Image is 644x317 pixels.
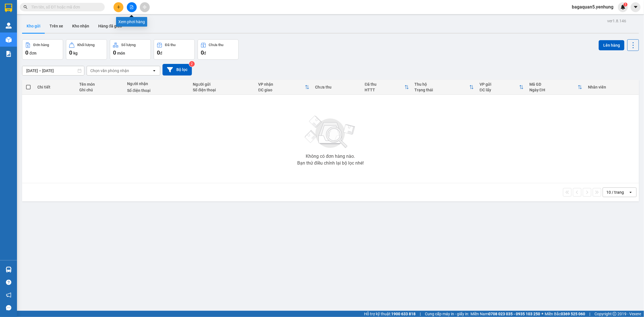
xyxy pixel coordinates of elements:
div: Chọn văn phòng nhận [90,68,129,74]
button: Lên hàng [599,40,624,50]
span: đ [160,51,162,55]
svg: open [152,68,157,73]
img: icon-new-feature [621,5,626,10]
strong: 0369 525 060 [561,312,585,316]
button: aim [140,2,150,12]
strong: 0708 023 035 - 0935 103 250 [488,312,540,316]
img: solution-icon [6,51,12,57]
span: 0 [25,49,28,56]
span: đơn [29,51,37,55]
div: Mã GD [529,82,578,87]
span: notification [6,292,11,298]
span: bagaquan5.yenhung [567,3,618,10]
button: Chưa thu0đ [198,39,239,60]
div: Đơn hàng [33,43,49,47]
span: search [23,5,27,9]
span: 1 [624,3,626,7]
img: svg+xml;base64,PHN2ZyBjbGFzcz0ibGlzdC1wbHVnX19zdmciIHhtbG5zPSJodHRwOi8vd3d3LnczLm9yZy8yMDAwL3N2Zy... [302,112,359,152]
sup: 1 [624,3,628,7]
div: ĐC giao [258,88,305,92]
span: kg [73,51,78,55]
span: 0 [69,49,72,56]
sup: 2 [189,61,195,67]
img: warehouse-icon [6,23,12,29]
div: Bạn thử điều chỉnh lại bộ lọc nhé! [297,161,364,165]
img: warehouse-icon [6,37,12,43]
button: Khối lượng0kg [66,39,107,60]
div: Đã thu [365,82,405,87]
button: Bộ lọc [162,64,192,76]
div: ver 1.8.146 [607,18,626,24]
div: Chưa thu [315,85,359,89]
button: plus [114,2,123,12]
button: Kho nhận [68,19,94,33]
div: Trạng thái [415,88,470,92]
button: Kho gửi [22,19,45,33]
span: món [117,51,125,55]
div: Đã thu [165,43,176,47]
span: copyright [613,312,617,316]
span: message [6,305,11,310]
div: Chi tiết [37,85,74,89]
span: caret-down [633,5,638,10]
span: plus [117,5,121,9]
span: Hỗ trợ kỹ thuật: [364,311,416,317]
th: Toggle SortBy [527,80,585,95]
th: Toggle SortBy [255,80,312,95]
input: Tìm tên, số ĐT hoặc mã đơn [31,4,98,10]
div: Người nhận [127,81,187,86]
span: file-add [130,5,134,9]
span: ⚪️ [542,313,543,315]
div: Ghi chú [79,88,121,92]
button: Đơn hàng0đơn [22,39,63,60]
div: Số điện thoại [127,88,187,93]
div: ĐC lấy [480,88,519,92]
div: 10 / trang [606,189,624,195]
div: Người gửi [193,82,253,87]
div: VP nhận [258,82,305,87]
span: đ [204,51,206,55]
span: 0 [201,49,204,56]
span: | [589,311,590,317]
span: 0 [113,49,116,56]
strong: 1900 633 818 [391,312,416,316]
div: Tên món [79,82,121,87]
input: Select a date range. [22,66,84,75]
span: aim [143,5,147,9]
div: Chưa thu [209,43,224,47]
div: Không có đơn hàng nào. [306,154,355,159]
button: caret-down [631,2,641,12]
div: Nhân viên [588,85,636,89]
span: | [420,311,421,317]
th: Toggle SortBy [477,80,527,95]
th: Toggle SortBy [412,80,477,95]
span: 0 [157,49,160,56]
div: Số điện thoại [193,88,253,92]
span: Miền Nam [470,311,540,317]
div: HTTT [365,88,405,92]
button: file-add [127,2,137,12]
div: VP gửi [480,82,519,87]
button: Trên xe [45,19,68,33]
img: warehouse-icon [6,267,12,273]
button: Đã thu0đ [154,39,195,60]
div: Xem phơi hàng [116,17,147,27]
div: Ngày ĐH [529,88,578,92]
th: Toggle SortBy [362,80,412,95]
div: Thu hộ [415,82,470,87]
button: Hàng đã giao [94,19,127,33]
span: question-circle [6,280,11,285]
span: Miền Bắc [545,311,585,317]
span: Cung cấp máy in - giấy in: [425,311,469,317]
button: Số lượng0món [110,39,151,60]
svg: open [628,190,633,195]
div: Số lượng [121,43,136,47]
div: Khối lượng [77,43,95,47]
img: logo-vxr [5,4,12,12]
